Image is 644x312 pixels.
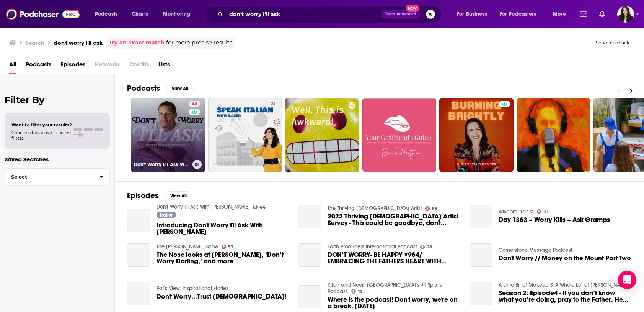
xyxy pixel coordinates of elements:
a: 2022 Thriving Christian Artist Survey - This could be goodbye, don't worry, it's probably just me. [328,213,460,226]
span: Choose a tab above to access filters. [11,130,72,141]
a: EpisodesView All [127,191,192,200]
span: The Nose looks at [PERSON_NAME], ‘Don’t Worry Darling,’ and more [157,251,289,264]
h3: don't worry I'll ask [54,39,103,46]
h3: Don't Worry I'll Ask With [PERSON_NAME] [134,161,189,168]
span: For Business [457,9,487,20]
span: for more precise results [166,38,232,47]
a: 44 [189,101,200,107]
input: Search podcasts, credits, & more... [226,8,381,20]
a: PodcastsView All [127,84,194,93]
span: 28 [427,245,432,249]
span: New [406,5,419,12]
a: 58 [425,206,437,211]
button: Select [5,168,110,186]
span: Podcasts [95,9,117,20]
span: More [553,9,566,20]
button: View All [165,191,192,200]
span: Charts [132,9,148,20]
span: Monitoring [163,9,190,20]
a: Season 2: Episode4 - If you don’t know what you’re doing, pray to the Father. He loves to help. Y... [470,282,493,305]
a: Podcasts [26,58,51,74]
span: Don't Worry...Trust [DEMOGRAPHIC_DATA]! [157,293,287,300]
h2: Podcasts [127,84,160,93]
a: 41 [537,209,548,214]
a: 44Don't Worry I'll Ask With [PERSON_NAME] [131,98,205,172]
a: Kitch and Neeil. Dubai's #1 Sports Podcast. [328,282,442,295]
a: Don't Worry // Money on the Mount Part Two [499,255,631,261]
span: DON’T WORRY- BE HAPPY #964/ EMBRACING THE FATHERS HEART WITH [PERSON_NAME] [328,251,460,264]
button: open menu [90,8,127,20]
span: 44 [259,205,266,209]
a: Day 1363 – Worry Kills – Ask Gramps [499,217,610,223]
img: User Profile [617,6,634,23]
a: DON’T WORRY- BE HAPPY #964/ EMBRACING THE FATHERS HEART WITH DR GEORGE WATKINS [328,251,460,264]
span: 2022 Thriving [DEMOGRAPHIC_DATA] Artist Survey - This could be goodbye, don't worry, it's probabl... [328,213,460,226]
span: Introducing Don't Worry I'll Ask With [PERSON_NAME] [157,222,289,235]
span: For Podcasters [500,9,536,20]
span: 19 [358,290,362,294]
a: The Nose looks at Taylor Swift, ‘Don’t Worry Darling,’ and more [157,251,289,264]
a: Faith Producers International Podcast [328,243,417,250]
span: Credits [129,58,149,74]
p: Saved Searches [5,156,110,163]
a: Don't Worry I'll Ask With Isaac Rochell [157,204,250,210]
span: 31 [271,100,276,108]
h2: Episodes [127,191,158,200]
a: Show notifications dropdown [596,8,608,21]
a: Wisdom-Trek © [499,209,534,215]
a: Pat's View: Inspirational stories [157,285,228,292]
a: DON’T WORRY- BE HAPPY #964/ EMBRACING THE FATHERS HEART WITH DR GEORGE WATKINS [298,243,321,267]
a: 31 [208,98,282,172]
a: 44 [253,205,266,209]
a: The Nose looks at Taylor Swift, ‘Don’t Worry Darling,’ and more [127,243,150,267]
a: Try an exact match [109,38,165,47]
span: Season 2: Episode4 - If you don’t know what you’re doing, pray to the Father. He loves to help. Y... [499,290,631,303]
a: Don't Worry // Money on the Mount Part Two [470,243,493,267]
h3: Search [25,39,44,46]
span: Want to filter your results? [11,122,72,128]
span: 41 [544,210,548,213]
button: open menu [495,8,548,20]
a: Episodes [60,58,85,74]
a: Don't Worry...Trust Jesus! [157,293,287,300]
a: 2022 Thriving Christian Artist Survey - This could be goodbye, don't worry, it's probably just me. [298,205,321,228]
span: Networks [95,58,120,74]
button: Send feedback [593,39,632,46]
a: Show notifications dropdown [577,8,590,21]
button: open menu [158,8,200,20]
a: Introducing Don't Worry I'll Ask With Isaac Rochell [127,209,150,232]
span: Trailer [160,213,173,217]
div: Open Intercom Messenger [618,271,636,289]
span: 44 [192,100,197,108]
button: open menu [452,8,497,20]
div: Search podcasts, credits, & more... [212,5,449,23]
a: Where is the podcast! Don't worry, we're on a break. 26/4/24 [328,296,460,309]
a: Day 1363 – Worry Kills – Ask Gramps [470,205,493,228]
a: A Little Bit of Makeup & A Whole Lot of Jesus [499,282,629,288]
a: Where is the podcast! Don't worry, we're on a break. 26/4/24 [298,285,321,309]
a: Don't Worry...Trust Jesus! [127,282,150,305]
a: 57 [222,245,234,249]
a: Cornerstone Message Podcast [499,247,572,253]
span: 58 [432,207,437,210]
span: 57 [228,245,233,249]
a: Lists [158,58,170,74]
a: The Colin McEnroe Show [157,243,218,250]
button: Show profile menu [617,6,634,23]
span: Open Advanced [385,12,416,16]
img: Podchaser - Follow, Share and Rate Podcasts [6,7,80,21]
a: 31 [268,101,279,107]
a: Charts [127,8,153,20]
span: Where is the podcast! Don't worry, we're on a break. [DATE] [328,296,460,309]
span: All [9,58,16,74]
button: View All [166,84,194,93]
span: Select [5,174,93,179]
a: Introducing Don't Worry I'll Ask With Isaac Rochell [157,222,289,235]
a: 19 [351,289,362,294]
